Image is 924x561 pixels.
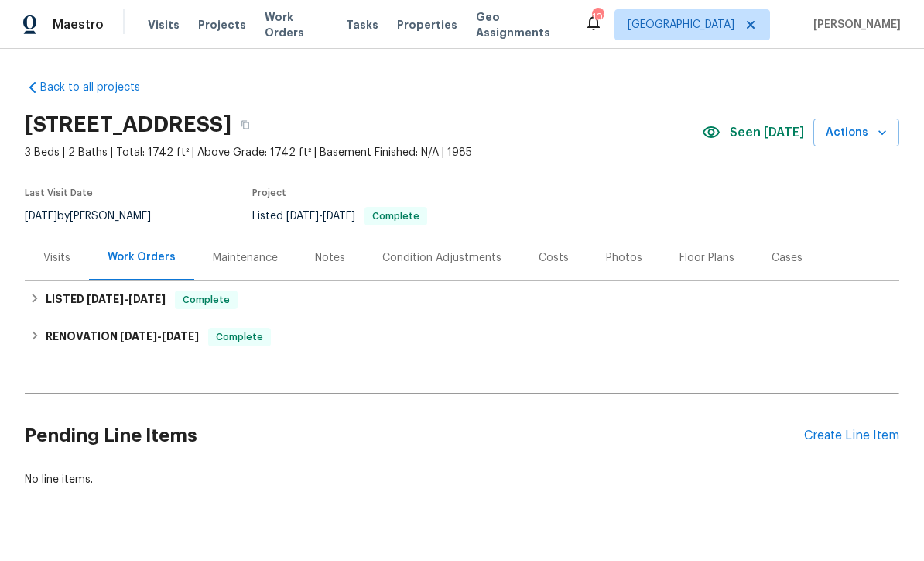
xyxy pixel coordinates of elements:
div: Work Orders [108,250,176,265]
span: [DATE] [25,211,57,222]
span: [DATE] [120,331,157,342]
span: [PERSON_NAME] [807,17,901,33]
span: - [87,294,166,305]
span: Complete [210,329,269,345]
div: Floor Plans [679,250,734,266]
span: Complete [176,292,236,308]
div: Cases [772,250,803,266]
span: Maestro [53,17,104,33]
div: Create Line Item [804,428,899,443]
span: Listed [252,211,427,222]
div: Condition Adjustments [382,250,501,266]
span: - [286,211,355,222]
span: Projects [198,17,246,33]
h6: RENOVATION [46,328,199,346]
div: Visits [43,250,70,266]
span: [DATE] [323,211,355,222]
div: No line items. [25,472,899,487]
span: Seen [DATE] [730,125,804,140]
span: [DATE] [87,294,124,305]
h2: Pending Line Items [25,400,804,472]
h6: LISTED [46,291,166,309]
span: Complete [366,212,426,221]
div: LISTED [DATE]-[DATE]Complete [25,281,899,318]
div: Maintenance [213,250,278,266]
h2: [STREET_ADDRESS] [25,117,231,133]
div: Notes [315,250,345,266]
button: Actions [813,119,899,147]
span: Project [252,188,286,198]
span: Tasks [346,19,378,30]
span: [DATE] [162,331,199,342]
div: Photos [606,250,642,266]
span: [DATE] [286,211,319,222]
span: Work Orders [265,9,327,40]
div: Costs [539,250,569,266]
a: Back to all projects [25,80,173,95]
span: Last Visit Date [25,188,93,198]
button: Copy Address [231,111,259,139]
span: - [120,331,199,342]
span: Properties [397,17,457,33]
span: [DATE] [128,294,166,305]
span: [GEOGRAPHIC_DATA] [628,17,734,33]
span: Actions [826,123,887,143]
div: 103 [592,9,603,25]
span: 3 Beds | 2 Baths | Total: 1742 ft² | Above Grade: 1742 ft² | Basement Finished: N/A | 1985 [25,145,702,160]
span: Visits [148,17,180,33]
span: Geo Assignments [476,9,566,40]
div: by [PERSON_NAME] [25,207,169,225]
div: RENOVATION [DATE]-[DATE]Complete [25,318,899,356]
